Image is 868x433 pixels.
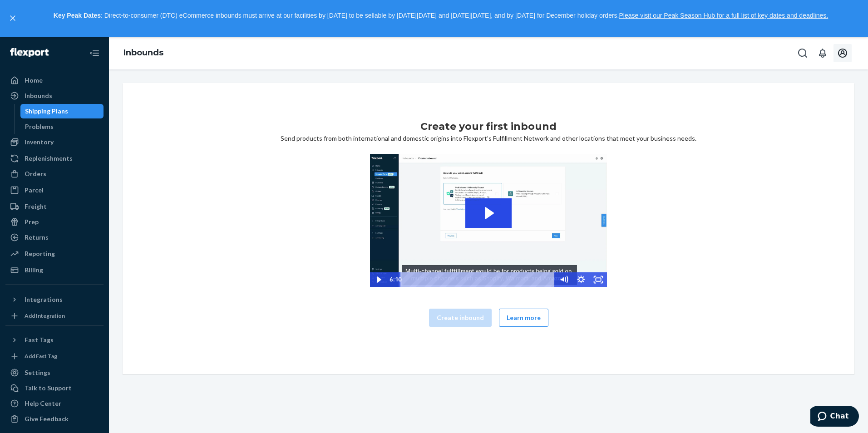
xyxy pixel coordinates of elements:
button: Open account menu [833,44,852,62]
a: Parcel [5,183,104,197]
a: Prep [5,215,104,229]
div: Playbar [407,272,551,287]
div: Inventory [25,138,54,147]
a: Orders [5,167,104,181]
button: Create inbound [429,309,492,327]
div: Fast Tags [25,335,54,344]
div: Problems [25,122,54,131]
button: Show settings menu [572,272,590,287]
p: : Direct-to-consumer (DTC) eCommerce inbounds must arrive at our facilities by [DATE] to be sella... [22,8,860,24]
button: Fast Tags [5,333,104,347]
button: Learn more [499,309,548,327]
div: Give Feedback [25,414,69,423]
div: Freight [25,202,47,211]
div: Inbounds [25,91,52,100]
a: Reporting [5,246,104,261]
button: Give Feedback [5,412,104,426]
a: Please visit our Peak Season Hub for a full list of key dates and deadlines. [619,12,828,19]
button: Close Navigation [85,44,104,62]
a: Returns [5,230,104,245]
a: Add Integration [5,310,104,321]
div: Integrations [25,295,63,304]
button: Play Video: 2023-09-11_Flexport_Inbounds_HighRes [465,198,512,228]
div: Parcel [25,186,44,195]
a: Freight [5,199,104,214]
div: Help Center [25,399,61,408]
a: Inventory [5,135,104,149]
div: Reporting [25,249,55,258]
img: Video Thumbnail [370,154,607,287]
a: Inbounds [123,48,163,58]
div: Add Integration [25,312,65,320]
div: Settings [25,368,50,377]
div: Shipping Plans [25,107,68,116]
h1: Create your first inbound [420,119,557,134]
button: Mute [555,272,572,287]
div: Home [25,76,43,85]
button: Open Search Box [794,44,812,62]
div: Add Fast Tag [25,352,57,360]
a: Home [5,73,104,88]
a: Shipping Plans [20,104,104,118]
a: Settings [5,365,104,380]
a: Replenishments [5,151,104,166]
a: Inbounds [5,89,104,103]
div: Returns [25,233,49,242]
div: Prep [25,217,39,226]
img: Flexport logo [10,48,49,57]
button: Talk to Support [5,381,104,395]
div: Send products from both international and domestic origins into Flexport’s Fulfillment Network an... [130,119,847,338]
a: Help Center [5,396,104,411]
div: Talk to Support [25,384,72,393]
a: Add Fast Tag [5,351,104,362]
div: Replenishments [25,154,73,163]
button: Integrations [5,292,104,307]
button: Fullscreen [590,272,607,287]
button: Play Video [370,272,387,287]
ol: breadcrumbs [116,40,171,66]
div: Billing [25,266,43,275]
a: Problems [20,119,104,134]
strong: Key Peak Dates [54,12,101,19]
div: Orders [25,169,46,178]
iframe: Opens a widget where you can chat to one of our agents [810,406,859,428]
a: Billing [5,263,104,277]
button: Open notifications [814,44,832,62]
button: close, [8,14,17,23]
